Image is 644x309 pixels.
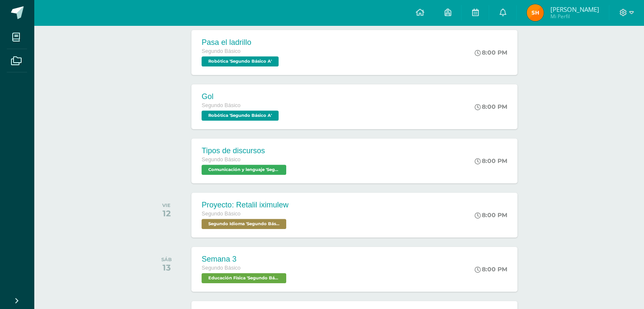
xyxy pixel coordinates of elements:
[202,265,240,271] span: Segundo Básico
[202,146,288,155] div: Tipos de discursos
[202,48,240,54] span: Segundo Básico
[202,211,240,217] span: Segundo Básico
[162,208,171,218] div: 12
[161,257,172,262] div: SÁB
[475,103,507,110] div: 8:00 PM
[202,157,240,163] span: Segundo Básico
[162,202,171,208] div: VIE
[475,211,507,219] div: 8:00 PM
[202,92,281,101] div: Gol
[161,262,172,273] div: 13
[202,165,286,175] span: Comunicación y lenguaje 'Segundo Básico A'
[202,110,279,121] span: Robótica 'Segundo Básico A'
[202,102,240,108] span: Segundo Básico
[202,273,286,283] span: Educación Física 'Segundo Básico A'
[550,13,599,20] span: Mi Perfil
[475,265,507,273] div: 8:00 PM
[550,5,599,14] span: [PERSON_NAME]
[202,56,279,66] span: Robótica 'Segundo Básico A'
[202,219,286,229] span: Segundo Idioma 'Segundo Básico A'
[527,4,544,21] img: 869aa223b515ac158a5cbb52e2c181c2.png
[202,255,288,264] div: Semana 3
[475,157,507,165] div: 8:00 PM
[202,38,281,47] div: Pasa el ladrillo
[202,201,288,210] div: Proyecto: Retalil iximulew
[475,49,507,56] div: 8:00 PM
